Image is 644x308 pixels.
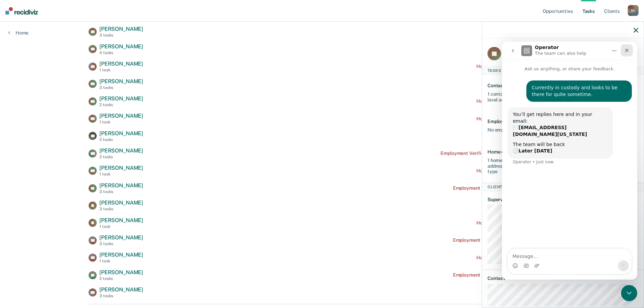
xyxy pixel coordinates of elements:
div: Home contact recommended [DATE] [476,64,555,69]
span: [PERSON_NAME] [99,165,143,171]
div: 1 contact needed every 15 days for current supervision level and case type [487,88,613,102]
div: No employment verification on record [487,124,570,133]
span: [PERSON_NAME] [99,217,143,223]
iframe: Intercom live chat [502,42,637,280]
span: [PERSON_NAME] [99,43,143,50]
div: Client Details [482,183,644,191]
div: 1 task [99,68,143,72]
span: [PERSON_NAME] [99,252,143,258]
span: [PERSON_NAME] [99,234,143,241]
div: Employment Verification recommended [DATE] [453,185,555,191]
div: 4 tasks [99,50,143,55]
span: [PERSON_NAME] [99,78,143,85]
div: Home contact recommended [DATE] [476,255,555,261]
div: 1 task [99,172,143,176]
div: N J [628,5,639,16]
div: 3 tasks [99,293,143,298]
div: 3 tasks [99,189,143,194]
div: 3 tasks [99,207,143,211]
div: Home contact recommended [DATE] [476,168,555,174]
a: Home [8,30,28,36]
div: 2 tasks [99,137,143,142]
div: Home contact [487,149,519,155]
div: Employment Verification recommended [DATE] [453,272,555,278]
span: [PERSON_NAME] [99,61,143,67]
div: 2 tasks [99,102,143,107]
div: 1 task [99,120,143,124]
span: [PERSON_NAME] [99,113,143,119]
span: [PERSON_NAME] [99,130,143,137]
div: 3 tasks [99,241,143,246]
div: 2 tasks [99,155,143,159]
img: Recidiviz [5,7,38,15]
span: [PERSON_NAME] [99,286,143,293]
div: 1 home contact needed every 180 days OR [DATE] of an address change for current supervision level... [487,155,613,174]
dt: Contact [487,275,638,281]
div: 3 tasks [99,85,143,90]
div: Home contact recommended [DATE] [476,116,555,122]
div: 1 task [99,224,143,229]
div: Contact [487,83,505,89]
span: [PERSON_NAME] [99,182,143,189]
span: [PERSON_NAME] [99,95,143,102]
span: [PERSON_NAME] [99,26,143,32]
div: Home contact recommended [DATE] [476,220,555,226]
div: 1 task [99,259,143,263]
div: Employment Verification recommended a month ago [440,150,555,156]
div: Employment [487,119,515,124]
dt: Supervision [487,196,638,202]
div: Home contact recommended [DATE] [476,98,555,104]
div: 2 tasks [99,276,143,281]
span: [PERSON_NAME] [99,199,143,206]
div: Employment Verification recommended [DATE] [453,237,555,243]
div: 3 tasks [99,33,143,38]
div: Tasks [482,66,644,74]
span: [PERSON_NAME] [99,147,143,154]
iframe: Intercom live chat [621,285,637,301]
span: [PERSON_NAME] [99,269,143,276]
